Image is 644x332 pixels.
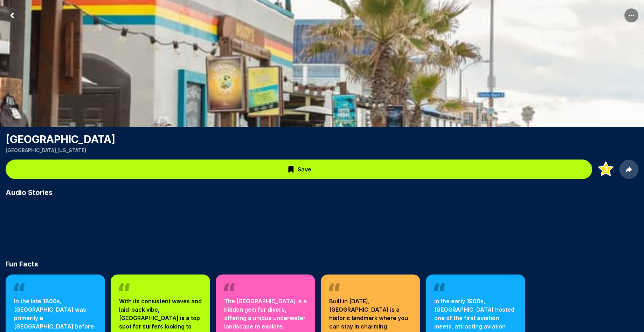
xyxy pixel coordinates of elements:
h1: [GEOGRAPHIC_DATA] [6,133,638,145]
button: Add to Top 3 [596,160,615,179]
span: Save [298,165,311,174]
button: Save [6,160,592,179]
p: The [GEOGRAPHIC_DATA] is a hidden gem for divers, offering a unique underwater landscape to explore. [224,297,307,331]
h2: Fun Facts [6,259,638,269]
span: Audio Stories [6,188,53,197]
text: 3 [604,165,608,174]
button: Return to previous page [6,8,20,22]
button: More options [624,8,638,22]
p: [GEOGRAPHIC_DATA] , [US_STATE] [6,147,638,154]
